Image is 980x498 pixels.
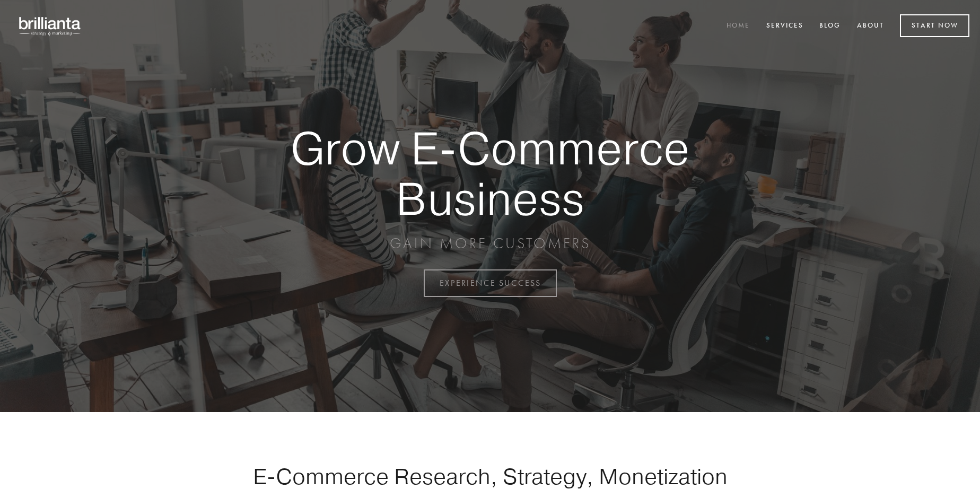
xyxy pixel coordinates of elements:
strong: Grow E-Commerce Business [253,123,727,223]
a: Services [759,18,810,35]
a: Start Now [900,14,969,37]
img: brillianta - research, strategy, marketing [11,11,90,41]
p: GAIN MORE CUSTOMERS [253,234,727,253]
a: About [850,18,891,35]
a: Home [720,18,757,35]
a: EXPERIENCE SUCCESS [424,269,557,297]
h1: E-Commerce Research, Strategy, Monetization [220,463,760,490]
a: Blog [812,18,847,35]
